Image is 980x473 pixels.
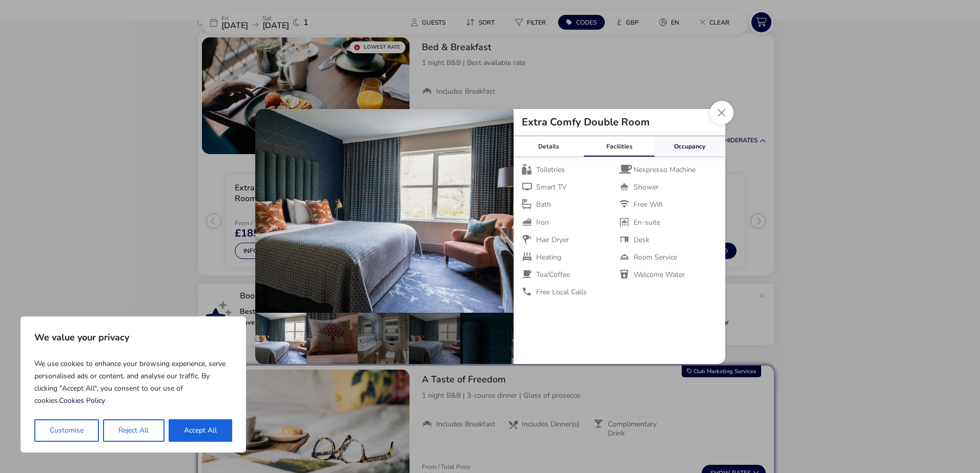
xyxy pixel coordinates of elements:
[634,183,659,192] span: Shower
[34,419,99,442] button: Customise
[634,200,663,209] span: Free Wifi
[255,109,725,364] div: details
[634,235,649,245] span: Desk
[103,419,164,442] button: Reject All
[536,288,587,297] span: Free Local Calls
[655,136,725,157] div: Occupancy
[634,253,677,262] span: Room Service
[536,183,567,192] span: Smart TV
[514,117,658,127] h2: Extra Comfy Double Room
[34,327,232,348] p: We value your privacy
[34,354,232,411] p: We use cookies to enhance your browsing experience, serve personalised ads or content, and analys...
[536,200,551,209] span: Bath
[710,101,733,124] button: Close dialog
[536,218,549,227] span: Iron
[169,419,232,442] button: Accept All
[59,396,105,405] a: Cookies Policy
[514,136,584,157] div: Details
[584,136,655,157] div: Facilities
[536,270,570,279] span: Tea/Coffee
[536,235,569,245] span: Hair Dryer
[634,270,685,279] span: Welcome Water
[634,165,696,175] span: Nespresso Machine
[21,316,246,453] div: We value your privacy
[536,253,561,262] span: Heating
[634,218,660,227] span: En-suite
[536,165,565,175] span: Toiletries
[255,109,514,313] img: 2fc8d8194b289e90031513efd3cd5548923c7455a633bcbef55e80dd528340a8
